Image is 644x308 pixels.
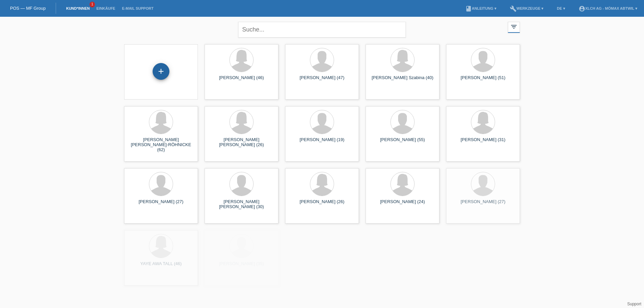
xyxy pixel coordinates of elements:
[371,137,434,148] div: [PERSON_NAME] (55)
[210,261,273,272] div: [PERSON_NAME] (35)
[210,137,273,148] div: [PERSON_NAME] [PERSON_NAME] (26)
[210,75,273,86] div: [PERSON_NAME] (46)
[451,137,515,148] div: [PERSON_NAME] (31)
[451,75,515,86] div: [PERSON_NAME] (51)
[129,199,193,210] div: [PERSON_NAME] (27)
[210,199,273,210] div: [PERSON_NAME] [PERSON_NAME] (30)
[129,137,193,149] div: [PERSON_NAME] [PERSON_NAME]-RÖHNICKE (62)
[10,6,46,11] a: POS — MF Group
[153,66,169,77] div: Kund*in hinzufügen
[510,5,517,12] i: build
[290,75,354,86] div: [PERSON_NAME] (47)
[119,6,157,10] a: E-Mail Support
[90,2,95,7] span: 1
[465,5,472,12] i: book
[63,6,93,10] a: Kund*innen
[93,6,118,10] a: Einkäufe
[371,75,434,86] div: [PERSON_NAME] Szabina (40)
[129,261,193,272] div: YAYE AWA TALL (46)
[371,199,434,210] div: [PERSON_NAME] (24)
[451,199,515,210] div: [PERSON_NAME] (27)
[462,6,500,10] a: bookAnleitung ▾
[579,5,585,12] i: account_circle
[290,137,354,148] div: [PERSON_NAME] (19)
[510,23,518,30] i: filter_list
[506,6,547,10] a: buildWerkzeuge ▾
[575,6,641,10] a: account_circleXLCH AG - Mömax Abtwil ▾
[553,6,568,10] a: DE ▾
[290,199,354,210] div: [PERSON_NAME] (26)
[238,22,406,38] input: Suche...
[627,302,641,306] a: Support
